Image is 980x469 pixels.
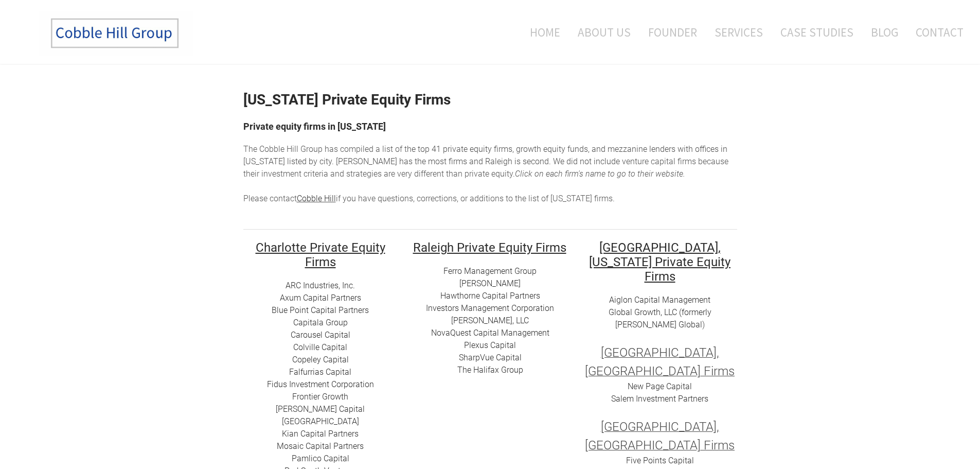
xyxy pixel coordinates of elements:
a: Aiglon Capital Management [609,295,710,305]
a: [PERSON_NAME], LLC [451,316,529,325]
font: Raleigh Private Equity Firms [413,240,566,255]
a: ​​The Halifax Group [457,365,523,375]
a: Contact [908,11,964,54]
a: About Us [570,11,638,54]
a: Capitala Group​ [293,318,348,327]
a: Five Points Capital​ [626,456,694,465]
a: ​Blue Point Capital Partners [272,305,369,315]
a: ​​Carousel Capital​​ [291,330,350,340]
a: ​Pamlico Capital [292,454,349,463]
a: Services [707,11,771,54]
a: ​NovaQuest Capital Management [431,328,549,338]
a: [PERSON_NAME] [459,279,521,288]
a: Investors Management Corporation [426,303,554,313]
a: Founder [640,11,705,54]
a: SharpVue Capital [459,353,522,362]
font: [GEOGRAPHIC_DATA], [GEOGRAPHIC_DATA] Firms [585,420,735,453]
a: Hawthorne Capital Partners [440,291,540,301]
font: [GEOGRAPHIC_DATA], [US_STATE] Private Equity Firms [589,240,730,284]
strong: [US_STATE] Private Equity Firms [243,91,451,108]
a: Axum Capital Partners [280,293,361,303]
a: Copeley Capital [292,355,349,364]
span: The Cobble Hill Group has compiled a list of t [243,144,407,154]
u: ​ [413,238,566,255]
h2: ​ [413,240,567,254]
a: ​Plexus Capital [464,340,516,350]
a: Global Growth, LLC (formerly [PERSON_NAME] Global [609,307,711,329]
a: Cobble Hill [297,194,336,203]
a: ​Colville Capital [293,342,347,352]
h2: ​ [243,240,398,269]
a: ​Falfurrias Capital [289,367,351,377]
a: Ferro Management Group [443,266,537,276]
a: Frontier Growth [292,392,348,402]
a: Salem Investment Partners [611,394,708,404]
a: Blog [863,11,906,54]
em: Click on each firm's name to go to their website. ​ [515,169,685,179]
a: Mosaic Capital Partners [277,441,364,451]
span: Please contact if you have questions, corrections, or additions to the list of [US_STATE] firms. [243,194,615,203]
a: [PERSON_NAME] Capital [276,404,365,414]
a: ​Kian Capital Partners [282,429,359,439]
font: Private equity firms in [US_STATE] [243,121,386,132]
a: [GEOGRAPHIC_DATA] [282,416,359,426]
a: New Page Capital [628,381,692,391]
a: Home [514,11,568,54]
font: [GEOGRAPHIC_DATA], [GEOGRAPHIC_DATA] Firms [585,345,735,378]
a: Case Studies [773,11,861,54]
a: Fidus Investment Corporation [267,379,374,389]
a: ARC I​ndustries, Inc. [286,281,355,290]
img: The Cobble Hill Group LLC [39,11,193,56]
div: he top 41 private equity firms, growth equity funds, and mezzanine lenders with offices in [US_ST... [243,143,737,205]
font: Charlotte Private Equity Firms [256,240,385,269]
